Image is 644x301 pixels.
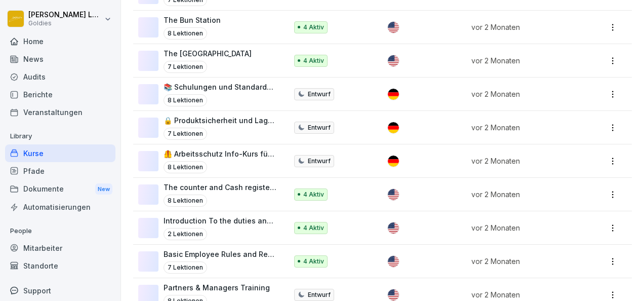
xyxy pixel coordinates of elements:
[5,180,115,199] a: DokumenteNew
[164,261,207,274] p: 7 Lektionen
[308,90,331,99] p: Entwurf
[164,61,207,73] p: 7 Lektionen
[164,115,277,126] p: 🔒 Produktsicherheit und Lagerung Info-Kurs für Franchisepartner:innen
[28,20,102,27] p: Goldies
[164,195,207,207] p: 8 Lektionen
[303,257,324,266] p: 4 Aktiv
[471,156,578,166] p: vor 2 Monaten
[164,182,277,193] p: The counter and Cash register!!!
[95,183,112,195] div: New
[303,190,324,199] p: 4 Aktiv
[308,290,331,299] p: Entwurf
[471,256,578,267] p: vor 2 Monaten
[388,55,399,66] img: us.svg
[5,103,115,121] a: Veranstaltungen
[388,89,399,100] img: de.svg
[5,180,115,199] div: Dokumente
[471,222,578,233] p: vor 2 Monaten
[164,228,207,240] p: 2 Lektionen
[388,156,399,167] img: de.svg
[164,94,207,106] p: 8 Lektionen
[388,189,399,200] img: us.svg
[5,86,115,103] a: Berichte
[5,50,115,68] a: News
[388,256,399,267] img: us.svg
[164,48,252,59] p: The [GEOGRAPHIC_DATA]
[164,15,221,25] p: The Bun Station
[5,239,115,257] a: Mitarbeiter
[471,89,578,99] p: vor 2 Monaten
[5,162,115,180] a: Pfade
[5,198,115,216] a: Automatisierungen
[164,282,270,293] p: Partners & Managers Training
[5,282,115,299] div: Support
[388,289,399,300] img: us.svg
[28,11,102,19] p: [PERSON_NAME] Loska
[5,257,115,275] a: Standorte
[388,122,399,133] img: de.svg
[471,122,578,133] p: vor 2 Monaten
[308,157,331,166] p: Entwurf
[471,289,578,300] p: vor 2 Monaten
[164,82,277,92] p: 📚 Schulungen und Standardprozesse für Franchisepartner:innen
[308,123,331,132] p: Entwurf
[5,128,115,144] p: Library
[164,27,207,40] p: 8 Lektionen
[5,223,115,239] p: People
[5,68,115,86] a: Audits
[164,161,207,173] p: 8 Lektionen
[164,215,277,226] p: Introduction To the duties and workflow
[164,148,277,159] p: 🦺 Arbeitsschutz Info-Kurs für Franchisepartner:innen
[388,22,399,33] img: us.svg
[5,32,115,50] a: Home
[303,223,324,233] p: 4 Aktiv
[471,55,578,66] p: vor 2 Monaten
[388,222,399,234] img: us.svg
[164,128,207,140] p: 7 Lektionen
[471,189,578,200] p: vor 2 Monaten
[471,22,578,32] p: vor 2 Monaten
[5,144,115,162] a: Kurse
[303,23,324,32] p: 4 Aktiv
[164,249,277,259] p: Basic Employee Rules and Regulations
[303,56,324,65] p: 4 Aktiv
